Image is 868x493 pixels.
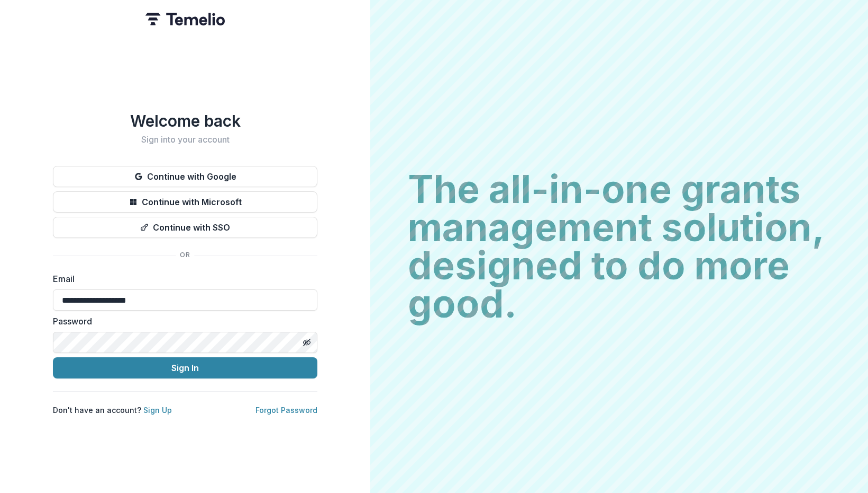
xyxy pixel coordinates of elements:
button: Continue with Google [53,166,317,187]
label: Password [53,315,311,328]
img: Temelio [145,13,225,25]
h2: Sign into your account [53,135,317,145]
button: Sign In [53,357,317,378]
h1: Welcome back [53,111,317,130]
button: Continue with SSO [53,217,317,238]
a: Sign Up [143,406,172,415]
label: Email [53,272,311,285]
a: Forgot Password [255,406,317,415]
button: Toggle password visibility [298,334,315,351]
button: Continue with Microsoft [53,191,317,213]
p: Don't have an account? [53,404,172,416]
